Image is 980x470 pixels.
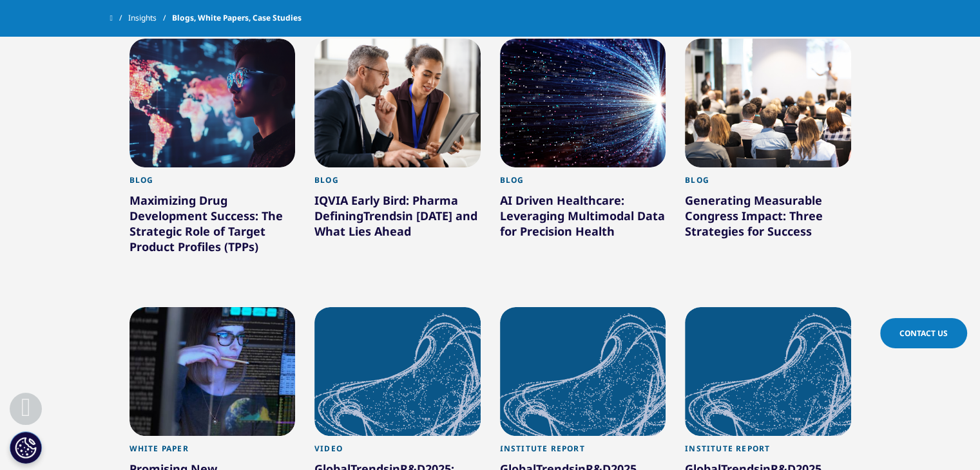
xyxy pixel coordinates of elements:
a: Contact Us [880,318,967,348]
a: Blog Generating Measurable Congress Impact: Three Strategies for Success [685,167,851,272]
a: Blog Maximizing Drug Development Success: The Strategic Role of Target Product Profiles (TPPs) [130,167,296,288]
div: Blog [314,175,481,193]
div: AI Driven Healthcare: Leveraging Multimodal Data for Precision Health [500,193,666,244]
div: Blog [685,175,851,193]
div: Blog [500,175,666,193]
div: Generating Measurable Congress Impact: Three Strategies for Success [685,193,851,244]
div: Video [314,444,481,461]
a: Blog AI Driven Healthcare: Leveraging Multimodal Data for Precision Health [500,167,666,272]
button: Cookie 设置 [10,431,42,464]
div: Institute Report [685,444,851,461]
div: Maximizing Drug Development Success: The Strategic Role of Target Product Profiles (TPPs) [130,193,296,259]
div: Blog [130,175,296,193]
div: Institute Report [500,444,666,461]
a: Insights [128,6,172,30]
div: White Paper [130,444,296,461]
span: Contact Us [899,328,948,339]
a: Blog IQVIA Early Bird: Pharma DefiningTrendsin [DATE] and What Lies Ahead [314,167,481,272]
span: Blogs, White Papers, Case Studies [172,6,302,30]
span: Trends [363,208,402,223]
div: IQVIA Early Bird: Pharma Defining in [DATE] and What Lies Ahead [314,193,481,244]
